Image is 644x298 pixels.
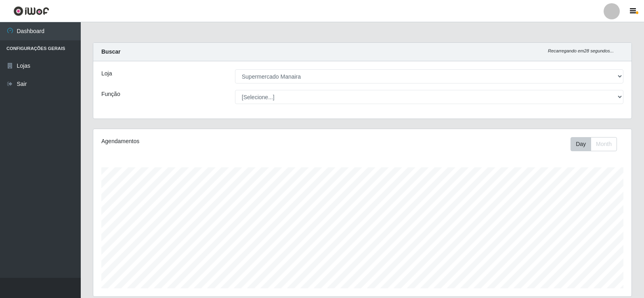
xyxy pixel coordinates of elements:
[571,137,591,151] button: Day
[13,6,49,16] img: CoreUI Logo
[101,69,112,78] label: Loja
[571,137,617,151] div: First group
[571,137,623,151] div: Toolbar with button groups
[101,48,120,55] strong: Buscar
[101,90,120,98] label: Função
[548,48,614,53] i: Recarregando em 28 segundos...
[591,137,617,151] button: Month
[101,137,312,146] div: Agendamentos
